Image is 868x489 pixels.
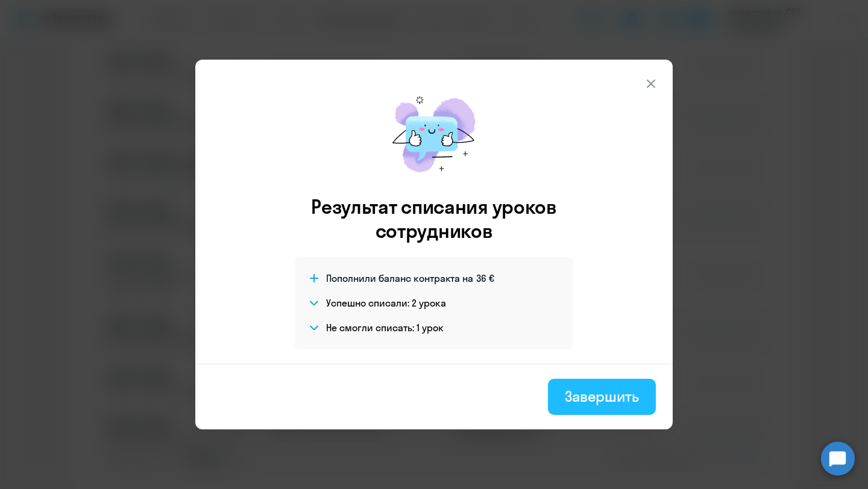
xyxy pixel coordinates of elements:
h4: Не смогли списать: 1 урок [326,321,444,334]
div: Завершить [565,387,639,406]
h3: Результат списания уроков сотрудников [295,195,573,243]
span: Пополнили баланс контракта на [326,272,473,285]
img: mirage-message.png [380,84,488,185]
button: Завершить [548,379,656,415]
span: 36 € [476,272,494,285]
h4: Успешно списали: 2 урока [326,296,446,310]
